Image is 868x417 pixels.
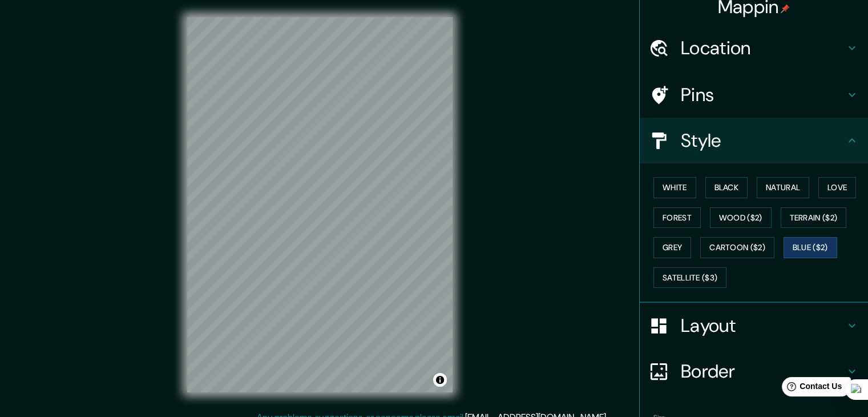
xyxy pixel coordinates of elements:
h4: Style [681,129,845,152]
button: Toggle attribution [433,373,447,387]
button: Wood ($2) [710,207,772,228]
button: Cartoon ($2) [700,237,774,258]
iframe: Help widget launcher [766,372,855,404]
button: Black [705,177,748,198]
button: Forest [653,207,701,228]
button: Blue ($2) [784,237,837,258]
div: Location [640,25,868,71]
div: Layout [640,303,868,348]
div: Border [640,348,868,394]
h4: Location [681,37,845,59]
h4: Layout [681,314,845,337]
h4: Border [681,360,845,383]
h4: Pins [681,83,845,106]
div: Style [640,118,868,163]
button: Natural [757,177,809,198]
button: Grey [653,237,691,258]
button: White [653,177,696,198]
canvas: Map [187,17,453,392]
button: Love [818,177,856,198]
button: Satellite ($3) [653,267,726,288]
button: Terrain ($2) [781,207,847,228]
img: pin-icon.png [781,4,790,13]
div: Pins [640,72,868,118]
